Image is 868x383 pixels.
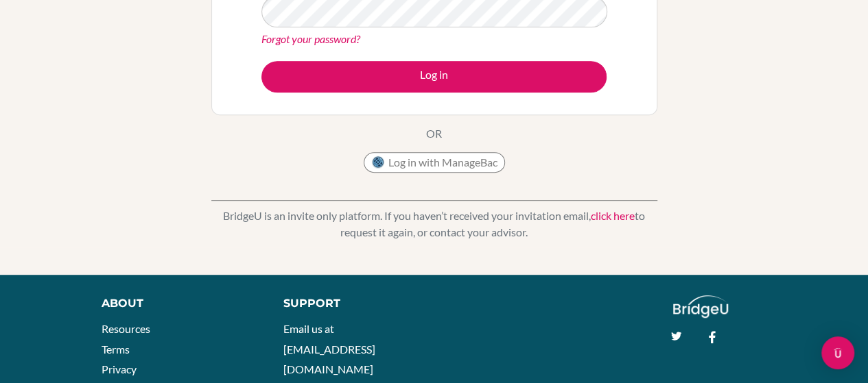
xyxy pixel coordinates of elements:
[426,125,442,142] p: OR
[591,209,635,222] a: click here
[211,208,657,240] p: BridgeU is an invite only platform. If you haven’t received your invitation email, to request it ...
[283,322,375,375] a: Email us at [EMAIL_ADDRESS][DOMAIN_NAME]
[821,336,854,369] div: Open Intercom Messenger
[102,322,150,335] a: Resources
[283,295,421,312] div: Support
[102,362,137,375] a: Privacy
[673,295,729,318] img: logo_white@2x-f4f0deed5e89b7ecb1c2cc34c3e3d731f90f0f143d5ea2071677605dd97b5244.png
[364,152,505,173] button: Log in with ManageBac
[102,295,253,312] div: About
[102,343,130,356] a: Terms
[261,32,360,45] a: Forgot your password?
[261,61,607,92] button: Log in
